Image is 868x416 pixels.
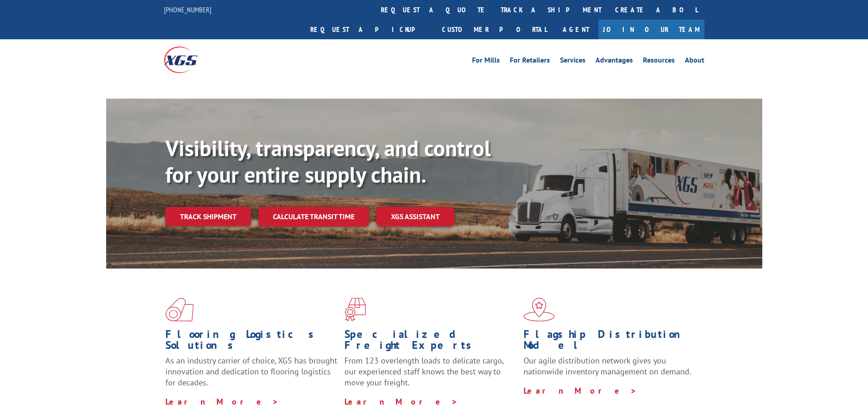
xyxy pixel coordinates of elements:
[303,20,435,39] a: Request a pickup
[344,298,366,321] img: xgs-icon-focused-on-flooring-red
[165,355,337,388] span: As an industry carrier of choice, XGS has brought innovation and dedication to flooring logistics...
[435,20,554,39] a: Customer Portal
[165,298,194,321] img: xgs-icon-total-supply-chain-intelligence-red
[165,207,251,226] a: Track shipment
[554,20,598,39] a: Agent
[165,329,338,355] h1: Flooring Logistics Solutions
[524,385,637,396] a: Learn More >
[258,207,369,226] a: Calculate transit time
[685,57,704,67] a: About
[596,57,633,67] a: Advantages
[344,396,458,407] a: Learn More >
[472,57,500,67] a: For Mills
[560,57,586,67] a: Services
[524,329,696,355] h1: Flagship Distribution Model
[164,5,211,14] a: [PHONE_NUMBER]
[643,57,675,67] a: Resources
[376,207,454,226] a: XGS ASSISTANT
[510,57,550,67] a: For Retailers
[524,355,691,377] span: Our agile distribution network gives you nationwide inventory management on demand.
[344,329,517,355] h1: Specialized Freight Experts
[165,396,279,407] a: Learn More >
[524,298,555,321] img: xgs-icon-flagship-distribution-model-red
[344,355,517,396] p: From 123 overlength loads to delicate cargo, our experienced staff knows the best way to move you...
[165,134,491,189] b: Visibility, transparency, and control for your entire supply chain.
[598,20,704,39] a: Join Our Team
